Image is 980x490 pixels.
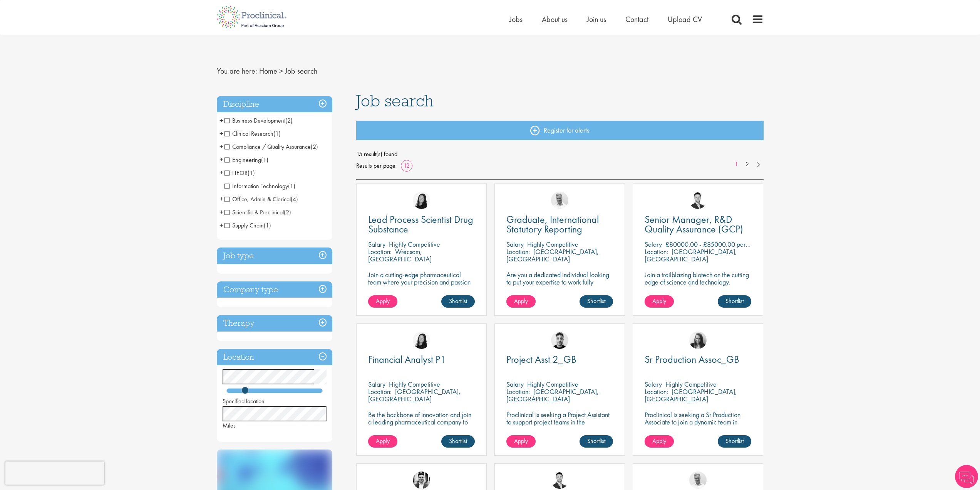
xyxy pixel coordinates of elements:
[288,182,295,190] span: (1)
[224,208,284,216] span: Scientific & Preclinical
[285,66,317,76] span: Job search
[219,128,223,139] span: +
[645,387,737,403] p: [GEOGRAPHIC_DATA], [GEOGRAPHIC_DATA]
[506,247,599,263] p: [GEOGRAPHIC_DATA], [GEOGRAPHIC_DATA]
[506,435,536,448] a: Apply
[441,435,475,448] a: Shortlist
[223,397,265,405] span: Specified location
[742,160,753,169] a: 2
[506,213,599,236] span: Graduate, International Statutory Reporting
[264,221,271,229] span: (1)
[217,66,257,76] span: You are here:
[224,208,291,216] span: Scientific & Preclinical
[514,297,528,305] span: Apply
[224,156,268,164] span: Engineering
[509,14,523,24] a: Jobs
[285,116,293,125] span: (2)
[645,295,674,308] a: Apply
[368,355,475,364] a: Financial Analyst P1
[219,154,223,165] span: +
[413,332,430,349] img: Numhom Sudsok
[645,215,751,234] a: Senior Manager, R&D Quality Assurance (GCP)
[551,471,568,489] img: Joshua Godden
[506,353,576,366] span: Project Asst 2_GB
[224,169,248,177] span: HEOR
[652,437,666,445] span: Apply
[645,240,662,249] span: Salary
[506,355,613,364] a: Project Asst 2_GB
[224,221,271,229] span: Supply Chain
[356,121,764,140] a: Register for alerts
[356,148,764,160] span: 15 result(s) found
[368,380,385,389] span: Salary
[356,160,395,172] span: Results per page
[368,247,392,256] span: Location:
[645,247,737,263] p: [GEOGRAPHIC_DATA], [GEOGRAPHIC_DATA]
[219,167,223,178] span: +
[219,193,223,205] span: +
[224,221,264,229] span: Supply Chain
[542,14,568,24] a: About us
[401,162,412,170] a: 12
[413,471,430,489] a: Edward Little
[587,14,606,24] span: Join us
[368,213,473,236] span: Lead Process Scientist Drug Substance
[224,182,288,190] span: Information Technology
[284,208,291,216] span: (2)
[645,353,739,366] span: Sr Production Assoc_GB
[506,411,613,433] p: Proclinical is seeking a Project Assistant to support project teams in the [GEOGRAPHIC_DATA].
[5,461,104,485] iframe: reCAPTCHA
[291,195,298,203] span: (4)
[224,182,295,190] span: Information Technology
[259,66,277,76] a: breadcrumb link
[368,247,432,263] p: Wrecsam, [GEOGRAPHIC_DATA]
[645,355,751,364] a: Sr Production Assoc_GB
[368,411,475,440] p: Be the backbone of innovation and join a leading pharmaceutical company to help keep life-changin...
[645,247,668,256] span: Location:
[368,295,397,308] a: Apply
[219,206,223,218] span: +
[217,349,332,365] h3: Location
[224,116,285,125] span: Business Development
[389,240,440,249] p: Highly Competitive
[506,380,524,389] span: Salary
[217,248,332,264] h3: Job type
[217,315,332,332] h3: Therapy
[368,240,385,249] span: Salary
[551,332,568,349] a: Dean Fisher
[356,90,434,111] span: Job search
[689,192,707,209] img: Joshua Godden
[514,437,528,445] span: Apply
[955,465,978,488] img: Chatbot
[413,192,430,209] img: Numhom Sudsok
[506,215,613,234] a: Graduate, International Statutory Reporting
[368,387,461,403] p: [GEOGRAPHIC_DATA], [GEOGRAPHIC_DATA]
[551,192,568,209] img: Joshua Bye
[376,297,390,305] span: Apply
[224,130,281,138] span: Clinical Research
[224,143,318,151] span: Compliance / Quality Assurance
[668,14,702,24] a: Upload CV
[731,160,742,169] a: 1
[273,130,281,138] span: (1)
[645,213,743,236] span: Senior Manager, R&D Quality Assurance (GCP)
[689,471,707,489] img: Joshua Bye
[224,156,261,164] span: Engineering
[368,387,392,396] span: Location:
[580,435,613,448] a: Shortlist
[376,437,390,445] span: Apply
[645,435,674,448] a: Apply
[217,96,332,113] h3: Discipline
[665,240,764,249] p: £80000.00 - £85000.00 per annum
[506,387,530,396] span: Location:
[652,297,666,305] span: Apply
[368,435,397,448] a: Apply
